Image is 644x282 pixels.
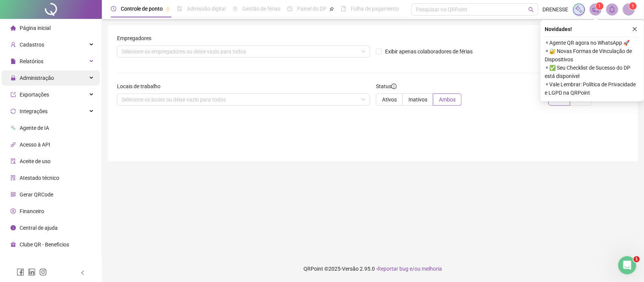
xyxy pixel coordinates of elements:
span: qrcode [11,192,16,197]
span: Exibir apenas colaboradores de férias [382,47,476,56]
span: Reportar bug e/ou melhoria [378,266,442,272]
span: Folha de pagamento [351,6,399,12]
footer: QRPoint © 2025 - 2.95.0 - [102,256,644,282]
span: linkedin [28,268,35,276]
span: Admissão digital [187,6,226,12]
span: ⚬ ✅ Seu Checklist de Sucesso do DP está disponível [545,64,639,80]
span: dollar [11,209,16,214]
span: home [11,25,16,31]
span: Controle de ponto [121,6,163,12]
span: 1 [599,3,601,9]
span: 1 [634,256,640,262]
span: Agente de IA [20,125,49,131]
span: dashboard [287,6,293,11]
span: api [11,142,16,147]
span: Inativos [408,97,427,103]
span: Versão [342,266,359,272]
span: Novidades ! [545,25,572,33]
label: Empregadores [117,34,156,42]
iframe: Intercom live chat [618,256,636,274]
span: Cadastros [20,42,44,48]
span: Ambos [439,97,456,103]
span: export [11,92,16,97]
label: Locais de trabalho [117,82,165,90]
span: Status [376,82,397,90]
span: lock [11,75,16,81]
span: Exportações [20,92,49,98]
span: Página inicial [20,25,51,31]
span: user-add [11,42,16,47]
span: Ativos [382,97,397,103]
span: info-circle [11,225,16,231]
span: 1 [632,3,635,9]
span: Gestão de férias [242,6,280,12]
img: sparkle-icon.fc2bf0ac1784a2077858766a79e2daf3.svg [575,5,583,14]
span: sun [233,6,238,11]
span: Administração [20,75,54,81]
span: Relatórios [20,58,43,64]
span: pushpin [166,7,170,11]
span: file-done [177,6,182,11]
sup: Atualize o seu contato no menu Meus Dados [629,2,637,10]
span: facebook [17,268,24,276]
span: bell [609,6,616,13]
span: sync [11,109,16,114]
span: pushpin [330,7,334,11]
span: info-circle [391,84,397,89]
span: left [80,270,85,276]
span: audit [11,159,16,164]
span: Central de ajuda [20,225,58,231]
span: ⚬ 🔐 Novas Formas de Vinculação de Dispositivos [545,47,639,64]
span: Aceite de uso [20,158,51,164]
span: file [11,59,16,64]
span: clock-circle [111,6,116,11]
span: Integrações [20,108,48,114]
span: Gerar QRCode [20,192,53,198]
span: Painel do DP [297,6,327,12]
span: DRENESSE [543,5,569,14]
span: close [632,26,638,32]
sup: 1 [596,2,604,10]
span: ⚬ Vale Lembrar: Política de Privacidade e LGPD na QRPoint [545,80,639,97]
span: notification [592,6,599,13]
span: gift [11,242,16,247]
span: Acesso à API [20,142,50,148]
span: Financeiro [20,208,44,214]
span: solution [11,175,16,181]
span: book [341,6,346,11]
span: ⚬ Agente QR agora no WhatsApp 🚀 [545,39,639,47]
span: instagram [39,268,47,276]
span: Clube QR - Beneficios [20,241,69,248]
span: Atestado técnico [20,175,59,181]
span: search [528,7,534,12]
